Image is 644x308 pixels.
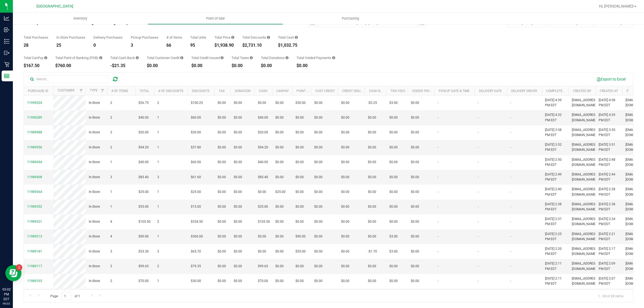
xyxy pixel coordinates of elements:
[4,62,9,67] inline-svg: Retail
[258,100,266,105] span: $0.00
[545,142,565,152] span: [DATE] 3:52 PM EDT
[411,175,419,180] span: $0.00
[369,89,387,93] a: Cash Back
[275,219,284,224] span: $0.00
[44,56,47,60] i: Sum of the successful, non-voided CanPay payment transactions for all purchases in the date range.
[572,202,598,212] span: [EMAIL_ADDRESS][DOMAIN_NAME]
[286,56,288,60] i: Sum of all round-up-to-next-dollar total price adjustments for all purchases in the date range.
[4,39,9,44] inline-svg: Inventory
[5,265,21,281] iframe: Resource center
[389,175,398,180] span: $0.00
[138,145,149,150] span: $94.20
[258,219,270,224] span: $105.50
[218,219,226,224] span: $0.00
[24,19,227,25] h4: Completed Purchases by Facility Report
[16,264,22,271] iframe: Resource center unread badge
[295,204,304,209] span: $0.00
[341,115,349,120] span: $0.00
[295,130,304,135] span: $0.00
[180,56,183,60] i: Sum of the successful, non-voided payments using account credit for all purchases in the date range.
[295,115,304,120] span: $0.00
[368,219,376,224] span: $0.00
[275,115,284,120] span: $0.00
[148,13,283,24] a: Point of Sale
[218,115,226,120] span: $0.00
[157,130,159,135] span: 1
[438,204,438,209] span: -
[4,73,9,79] inline-svg: Reports
[27,160,42,164] span: 11989434
[147,56,183,60] div: Total Customer Credit
[572,112,598,123] span: [EMAIL_ADDRESS][DOMAIN_NAME]
[438,175,438,180] span: -
[138,130,149,135] span: $20.00
[93,43,123,47] div: 0
[27,279,42,283] span: 11989103
[411,115,419,120] span: $0.00
[438,115,438,120] span: -
[572,142,598,152] span: [EMAIL_ADDRESS][DOMAIN_NAME]
[389,115,398,120] span: $0.00
[389,145,398,150] span: $0.00
[368,204,376,209] span: $0.00
[283,13,418,24] a: Purchasing
[191,175,201,180] span: $61.60
[28,75,108,83] input: Search...
[390,89,405,93] a: Txn Fees
[295,189,304,195] span: $0.00
[545,98,565,108] span: [DATE] 4:59 PM EDT
[478,145,479,150] span: -
[261,64,288,68] div: $0.00
[56,43,85,47] div: 25
[98,86,107,95] a: Filter
[27,116,42,119] span: 11990289
[545,172,565,182] span: [DATE] 2:49 PM EDT
[234,175,242,180] span: $0.00
[24,64,47,68] div: $167.50
[235,89,251,93] a: Donation
[166,43,182,47] div: 66
[218,189,226,195] span: $0.00
[479,89,502,93] a: Delivery Date
[295,100,306,105] span: $30.00
[191,145,201,150] span: $37.80
[89,189,100,195] span: In-Store
[572,127,598,138] span: [EMAIL_ADDRESS][DOMAIN_NAME]
[27,205,42,208] span: 11989352
[478,189,479,195] span: -
[219,89,225,93] a: Tax
[221,56,224,60] i: Sum of all account credit issued for all refunds from returned purchases in the date range.
[510,175,511,180] span: -
[510,189,511,195] span: -
[332,56,335,60] i: Sum of all voided payment transaction amounts, excluding tips and transaction fees, for all purch...
[191,130,201,135] span: $30.00
[261,56,288,60] div: Total Donations
[545,187,565,197] span: [DATE] 2:40 PM EDT
[599,187,619,197] span: [DATE] 2:38 PM EDT
[27,145,42,149] span: 11989956
[157,160,159,165] span: 1
[259,89,268,93] a: Cash
[234,130,242,135] span: $0.00
[510,130,511,135] span: -
[342,89,364,93] a: Credit Issued
[89,115,100,120] span: In-Store
[191,56,224,60] div: Total Credit Issued
[131,36,158,39] div: Pickup Purchases
[110,145,112,150] span: 2
[36,4,73,9] span: [GEOGRAPHIC_DATA]
[258,189,266,195] span: $0.00
[510,100,511,105] span: -
[599,127,619,138] span: [DATE] 3:55 PM EDT
[110,219,112,224] span: 4
[275,189,286,195] span: $25.00
[242,36,270,39] div: Total Discounts
[218,204,226,209] span: $0.00
[368,145,376,150] span: $0.00
[411,189,419,195] span: $0.00
[315,89,335,93] a: Cust Credit
[157,189,159,195] span: 1
[138,204,149,209] span: $35.00
[56,36,85,39] div: In Store Purchases
[110,100,112,105] span: 2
